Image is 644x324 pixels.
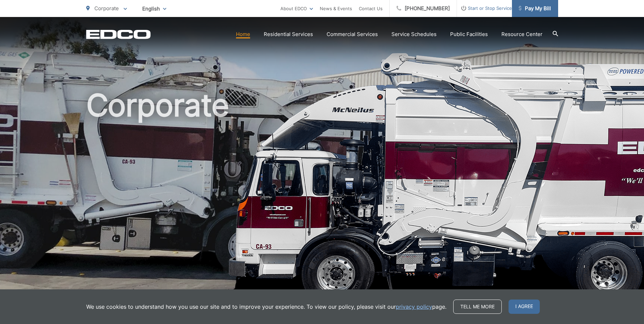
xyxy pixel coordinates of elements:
[236,30,250,38] a: Home
[280,4,313,13] a: About EDCO
[320,4,352,13] a: News & Events
[359,4,383,13] a: Contact Us
[519,4,551,13] span: Pay My Bill
[264,30,313,38] a: Residential Services
[327,30,378,38] a: Commercial Services
[86,30,151,39] a: EDCD logo. Return to the homepage.
[391,30,437,38] a: Service Schedules
[396,303,432,311] a: privacy policy
[509,300,540,314] span: I agree
[86,88,558,303] h1: Corporate
[450,30,488,38] a: Public Facilities
[501,30,542,38] a: Resource Center
[453,300,502,314] a: Tell me more
[94,5,119,12] span: Corporate
[137,3,171,15] span: English
[86,303,446,311] p: We use cookies to understand how you use our site and to improve your experience. To view our pol...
